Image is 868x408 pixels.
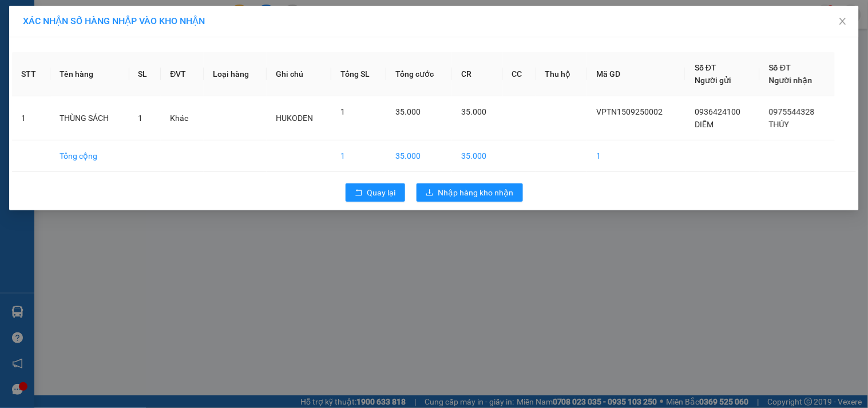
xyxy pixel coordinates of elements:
[12,52,50,96] th: STT
[331,140,386,172] td: 1
[695,63,716,72] span: Số ĐT
[769,63,791,72] span: Số ĐT
[355,189,363,198] span: rollback
[138,113,143,123] span: 1
[461,107,486,116] span: 35.000
[23,15,205,26] span: XÁC NHẬN SỐ HÀNG NHẬP VÀO KHO NHẬN
[12,96,50,140] td: 1
[386,52,452,96] th: Tổng cước
[838,17,847,26] span: close
[367,186,396,199] span: Quay lại
[340,107,345,116] span: 1
[695,76,731,85] span: Người gửi
[769,107,815,116] span: 0975544328
[695,107,740,116] span: 0936424100
[50,96,129,140] td: THÙNG SÁCH
[587,140,685,172] td: 1
[452,140,502,172] td: 35.000
[50,140,129,172] td: Tổng cộng
[331,52,386,96] th: Tổng SL
[536,52,587,96] th: Thu hộ
[695,120,714,129] span: DIỄM
[346,183,405,202] button: rollbackQuay lại
[769,120,789,129] span: THÚY
[161,96,203,140] td: Khác
[276,113,313,123] span: HUKODEN
[827,6,859,38] button: Close
[503,52,536,96] th: CC
[50,52,129,96] th: Tên hàng
[386,140,452,172] td: 35.000
[161,52,203,96] th: ĐVT
[769,76,812,85] span: Người nhận
[395,107,421,116] span: 35.000
[452,52,502,96] th: CR
[596,107,663,116] span: VPTN1509250002
[417,183,523,202] button: downloadNhập hàng kho nhận
[129,52,161,96] th: SL
[204,52,267,96] th: Loại hàng
[426,189,434,198] span: download
[267,52,331,96] th: Ghi chú
[587,52,685,96] th: Mã GD
[438,186,514,199] span: Nhập hàng kho nhận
